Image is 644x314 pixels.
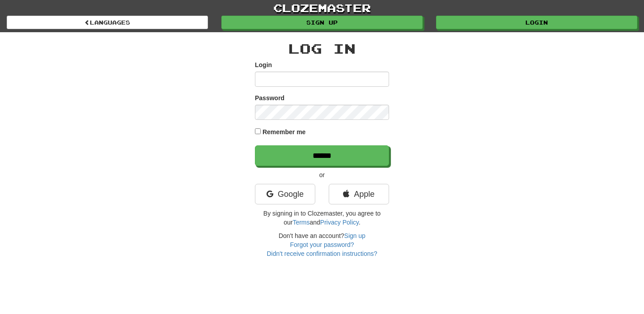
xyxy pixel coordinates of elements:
[263,127,306,136] label: Remember me
[290,241,354,248] a: Forgot your password?
[7,16,208,29] a: Languages
[320,219,359,226] a: Privacy Policy
[255,209,389,227] p: By signing in to Clozemaster, you agree to our and .
[255,41,389,56] h2: Log In
[255,231,389,258] div: Don't have an account?
[329,184,389,204] a: Apple
[221,16,423,29] a: Sign up
[344,232,365,239] a: Sign up
[255,184,315,204] a: Google
[436,16,637,29] a: Login
[255,93,284,102] label: Password
[267,250,377,257] a: Didn't receive confirmation instructions?
[292,219,309,226] a: Terms
[255,60,272,69] label: Login
[255,170,389,179] p: or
